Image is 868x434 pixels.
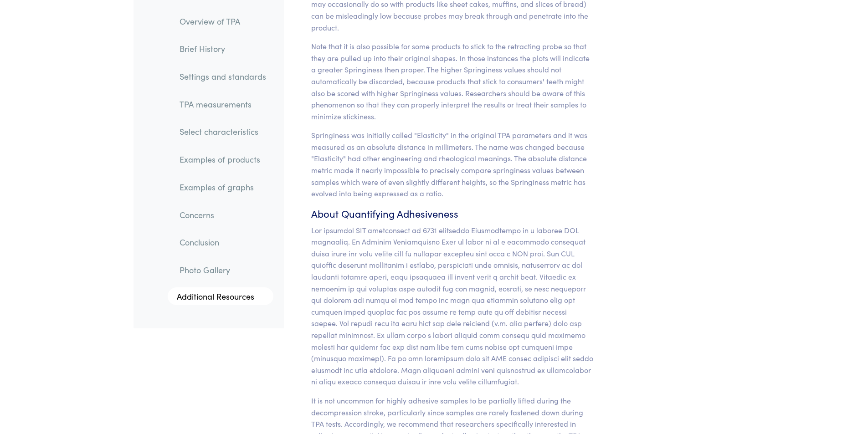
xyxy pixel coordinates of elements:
a: Conclusion [172,232,273,253]
a: Concerns [172,204,273,225]
a: Additional Resources [168,287,273,306]
a: Select characteristics [172,122,273,143]
a: Settings and standards [172,66,273,87]
a: Brief History [172,39,273,60]
a: Photo Gallery [172,260,273,281]
p: Springiness was initially called "Elasticity" in the original TPA parameters and it was measured ... [311,129,595,199]
a: Examples of graphs [172,177,273,198]
p: Note that it is also possible for some products to stick to the retracting probe so that they are... [311,41,595,122]
a: Examples of products [172,149,273,170]
h6: About Quantifying Adhesiveness [311,207,595,221]
a: TPA measurements [172,94,273,115]
a: Overview of TPA [172,11,273,32]
p: Lor ipsumdol SIT ametconsect ad 6731 elitseddo Eiusmodtempo in u laboree DOL magnaaliq. En Admini... [311,225,595,388]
